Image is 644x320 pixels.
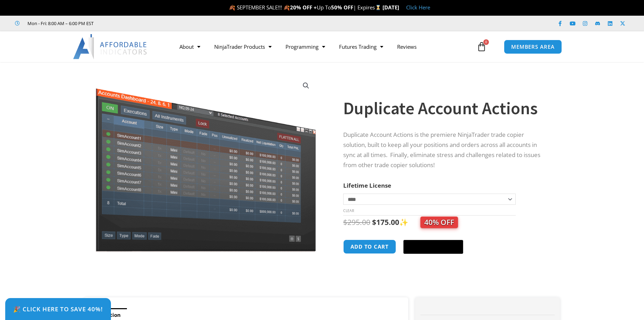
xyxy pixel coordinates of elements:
[300,79,312,92] a: View full-screen image gallery
[372,217,376,227] span: $
[343,130,546,170] p: Duplicate Account Actions is the premiere NinjaTrader trade copier solution, built to keep all yo...
[332,39,390,55] a: Futures Trading
[376,5,381,10] img: ⌛
[172,39,475,55] nav: Menu
[73,34,148,59] img: LogoAI | Affordable Indicators – NinjaTrader
[343,208,354,213] a: Clear options
[13,306,103,312] span: 🎉 Click Here to save 40%!
[26,19,94,28] span: Mon - Fri: 8:00 AM – 6:00 PM EST
[343,217,370,227] bdi: 295.00
[483,39,489,45] span: 0
[343,240,396,254] button: Add to cart
[5,298,111,320] a: 🎉 Click Here to save 40%!
[290,4,317,11] strong: 20% OFF +
[343,96,546,120] h1: Duplicate Account Actions
[103,20,208,27] iframe: Customer reviews powered by Trustpilot
[279,39,332,55] a: Programming
[511,44,555,49] span: MEMBERS AREA
[343,181,391,189] label: Lifetime License
[229,4,382,11] span: 🍂 SEPTEMBER SALE!!! 🍂 Up To | Expires
[406,4,430,11] a: Click Here
[504,40,562,54] a: MEMBERS AREA
[172,39,207,55] a: About
[466,37,497,57] a: 0
[343,263,546,269] iframe: PayPal Message 1
[372,217,399,227] bdi: 175.00
[331,4,353,11] strong: 50% OFF
[403,240,463,254] button: Buy with GPay
[420,217,458,228] span: 40% OFF
[390,39,424,55] a: Reviews
[343,217,347,227] span: $
[383,4,399,11] strong: [DATE]
[399,217,458,227] span: ✨
[207,39,279,55] a: NinjaTrader Products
